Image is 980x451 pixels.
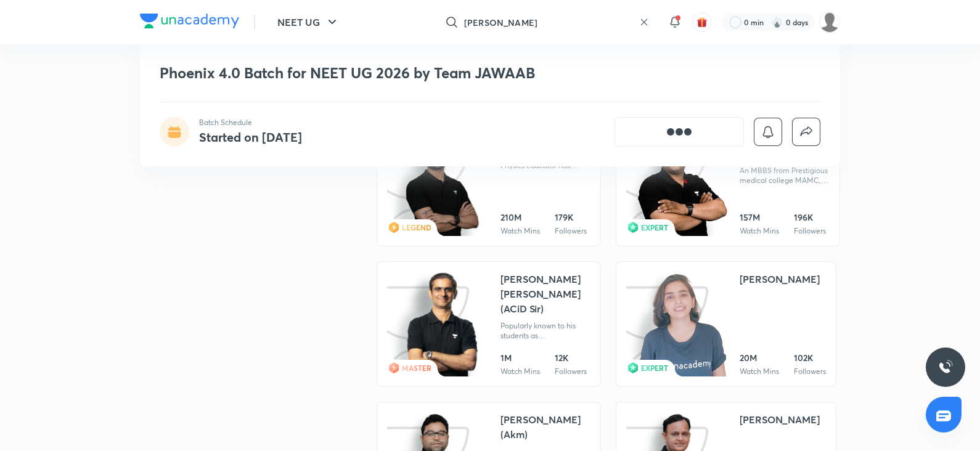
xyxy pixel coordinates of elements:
button: avatar [692,12,712,32]
img: Company Logo [140,14,239,28]
div: 179K [555,211,587,224]
div: Followers [794,367,826,376]
div: 196K [794,211,826,224]
img: educator [406,131,479,238]
div: 210M [500,211,540,224]
img: educator [637,272,727,378]
div: Watch Mins [740,367,779,376]
div: Popularly known to his students as [PERSON_NAME], he has mentored many students who've obtained r... [500,321,590,341]
button: [object Object] [615,117,744,147]
img: streak [771,16,783,28]
div: [PERSON_NAME] (Akm) [500,412,590,442]
img: educator [406,272,479,378]
a: iconeducatorMASTER[PERSON_NAME] [PERSON_NAME] (ACiD Sir)Popularly known to his students as [PERSO... [377,261,601,387]
a: iconeducatorLEGEND[PERSON_NAME][PERSON_NAME] a Physics educator has experience of 10+ years & has... [377,121,601,246]
div: 20M [740,352,779,364]
div: Followers [555,226,587,236]
img: icon [626,131,718,236]
div: 102K [794,352,826,364]
div: Watch Mins [500,226,540,236]
h4: Started on [DATE] [199,129,302,145]
div: 157M [740,211,779,224]
img: icon [387,131,479,236]
span: EXPERT [641,222,668,232]
div: Followers [794,226,826,236]
p: Batch Schedule [199,117,302,128]
a: iconeducatorEXPERT[PERSON_NAME]20MWatch Mins102KFollowers [616,261,836,387]
h1: Phoenix 4.0 Batch for NEET UG 2026 by Team JAWAAB [160,64,642,82]
div: Watch Mins [500,367,540,376]
div: [PERSON_NAME] [740,412,820,427]
div: [PERSON_NAME] [PERSON_NAME] (ACiD Sir) [500,272,590,316]
div: Watch Mins [740,226,779,236]
img: icon [387,272,479,376]
div: 12K [555,352,587,364]
div: An MBBS from Prestigious medical college MAMC, Mentored AIR 78 (NEET 2022), Dr. [PERSON_NAME] is ... [740,166,830,185]
img: educator [637,131,727,238]
span: LEGEND [402,222,431,232]
img: icon [626,272,718,376]
img: Preeti patil [819,12,840,33]
span: MASTER [402,363,431,373]
div: 1M [500,352,540,364]
img: avatar [696,17,708,28]
button: NEET UG [270,10,347,35]
span: EXPERT [641,363,668,373]
a: iconeducatorEXPERTDr [PERSON_NAME]An MBBS from Prestigious medical college MAMC, Mentored AIR 78 ... [616,121,840,246]
img: ttu [938,360,953,375]
div: Followers [555,367,587,376]
a: Company Logo [140,14,239,31]
div: [PERSON_NAME] [740,272,820,286]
